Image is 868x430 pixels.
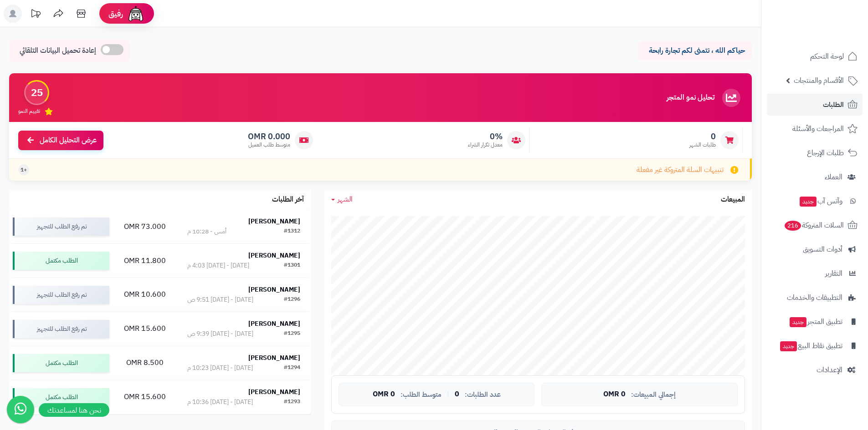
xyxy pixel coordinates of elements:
div: [DATE] - [DATE] 9:51 ص [187,295,253,304]
span: الإعدادات [817,364,842,376]
span: معدل تكرار الشراء [468,141,503,149]
span: السلات المتروكة [784,219,844,232]
div: تم رفع الطلب للتجهيز [13,286,109,304]
td: 73.000 OMR [113,210,177,243]
span: رفيق [108,8,123,19]
span: وآتس آب [799,195,842,207]
div: [DATE] - [DATE] 9:39 ص [187,329,253,339]
a: طلبات الإرجاع [767,142,863,164]
div: #1293 [284,398,300,407]
span: جديد [780,341,797,351]
a: عرض التحليل الكامل [18,131,103,150]
div: [DATE] - [DATE] 10:23 م [187,364,253,373]
a: الشهر [331,194,353,205]
a: لوحة التحكم [767,46,863,67]
p: حياكم الله ، نتمنى لكم تجارة رابحة [645,46,745,56]
a: وآتس آبجديد [767,190,863,212]
img: logo-2.png [806,25,859,45]
div: #1301 [284,261,300,270]
span: إعادة تحميل البيانات التلقائي [20,46,96,56]
span: تطبيق نقاط البيع [779,339,842,352]
span: جديد [800,197,817,207]
span: أدوات التسويق [803,243,842,256]
div: #1312 [284,227,300,236]
a: السلات المتروكة216 [767,214,863,236]
span: عدد الطلبات: [465,391,501,399]
div: #1296 [284,295,300,304]
td: 15.600 OMR [113,380,177,414]
span: المراجعات والأسئلة [792,122,844,135]
span: الطلبات [823,98,844,111]
strong: [PERSON_NAME] [248,217,300,226]
span: طلبات الشهر [689,141,716,149]
h3: تحليل نمو المتجر [667,94,714,102]
td: 10.600 OMR [113,278,177,312]
a: المراجعات والأسئلة [767,118,863,140]
td: 15.600 OMR [113,312,177,346]
div: الطلب مكتمل [13,388,109,406]
span: تطبيق المتجر [789,315,842,328]
span: 0 [455,390,459,399]
strong: [PERSON_NAME] [248,251,300,260]
span: تنبيهات السلة المتروكة غير مفعلة [637,165,724,175]
span: متوسط الطلب: [401,391,442,399]
span: الشهر [338,194,353,205]
span: عرض التحليل الكامل [40,135,97,146]
span: متوسط طلب العميل [248,141,290,149]
span: 216 [785,221,801,231]
div: تم رفع الطلب للتجهيز [13,320,109,338]
strong: [PERSON_NAME] [248,353,300,363]
a: الإعدادات [767,359,863,381]
span: الأقسام والمنتجات [794,74,844,87]
span: 0 OMR [603,390,626,399]
a: تطبيق نقاط البيعجديد [767,335,863,357]
div: [DATE] - [DATE] 4:03 م [187,261,249,270]
span: 0 OMR [373,390,395,399]
span: العملاء [825,171,842,183]
span: لوحة التحكم [810,50,844,63]
span: إجمالي المبيعات: [631,391,676,399]
span: التقارير [825,267,842,280]
span: جديد [790,317,806,327]
strong: [PERSON_NAME] [248,319,300,329]
div: الطلب مكتمل [13,252,109,270]
td: 11.800 OMR [113,244,177,278]
span: 0.000 OMR [248,132,290,142]
strong: [PERSON_NAME] [248,387,300,397]
h3: آخر الطلبات [272,196,304,204]
a: العملاء [767,166,863,188]
div: #1294 [284,364,300,373]
span: +1 [21,166,27,174]
span: 0% [468,132,503,142]
h3: المبيعات [721,196,745,204]
a: أدوات التسويق [767,238,863,260]
div: تم رفع الطلب للتجهيز [13,218,109,236]
div: أمس - 10:28 م [187,227,226,236]
div: الطلب مكتمل [13,354,109,372]
span: طلبات الإرجاع [807,147,844,159]
div: [DATE] - [DATE] 10:36 م [187,398,253,407]
span: 0 [689,132,716,142]
a: التقارير [767,263,863,284]
td: 8.500 OMR [113,346,177,380]
span: التطبيقات والخدمات [787,291,842,304]
a: التطبيقات والخدمات [767,287,863,309]
a: تطبيق المتجرجديد [767,311,863,333]
div: #1295 [284,329,300,339]
a: الطلبات [767,94,863,116]
span: تقييم النمو [18,107,40,115]
span: | [447,391,449,398]
a: تحديثات المنصة [24,5,47,25]
img: ai-face.png [127,5,145,23]
strong: [PERSON_NAME] [248,285,300,294]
